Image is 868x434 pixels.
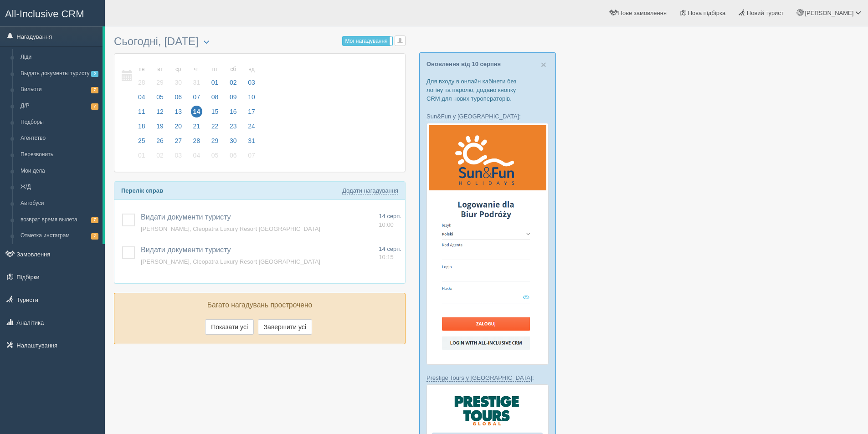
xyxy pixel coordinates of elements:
[154,77,166,88] span: 29
[246,106,257,117] span: 17
[225,61,242,92] a: сб 02
[151,61,169,92] a: вт 29
[91,87,98,93] span: 7
[141,246,231,254] a: Видати документи туристу
[225,107,242,121] a: 16
[91,217,98,223] span: 7
[91,103,98,109] span: 7
[154,120,166,132] span: 19
[541,59,546,70] span: ×
[227,91,239,103] span: 09
[151,92,169,107] a: 05
[141,258,320,265] a: [PERSON_NAME], Cleopatra Luxury Resort [GEOGRAPHIC_DATA]
[225,92,242,107] a: 09
[243,92,258,107] a: 10
[16,228,103,244] a: Отметка инстаграм7
[379,254,394,260] span: 10:15
[16,163,103,179] a: Мои дела
[426,374,532,382] a: Prestige Tours у [GEOGRAPHIC_DATA]
[379,245,401,252] span: 14 серп.
[379,221,394,228] span: 10:00
[136,66,148,73] small: пн
[172,120,184,132] span: 20
[426,113,519,120] a: Sun&Fun у [GEOGRAPHIC_DATA]
[206,121,224,136] a: 22
[618,10,667,16] span: Нове замовлення
[133,121,150,136] a: 18
[136,106,148,117] span: 11
[188,92,205,107] a: 07
[227,106,239,117] span: 16
[191,91,203,103] span: 07
[206,107,224,121] a: 15
[191,77,203,88] span: 31
[172,66,184,73] small: ср
[169,92,187,107] a: 06
[191,106,203,117] span: 14
[426,112,549,121] p: :
[747,10,784,16] span: Новий турист
[154,106,166,117] span: 12
[258,319,312,335] button: Завершити усі
[379,212,401,229] a: 14 серп. 10:00
[227,66,239,73] small: сб
[188,136,205,150] a: 28
[243,107,258,121] a: 17
[225,136,242,150] a: 30
[426,123,549,365] img: sun-fun-%D0%BB%D0%BE%D0%B3%D1%96%D0%BD-%D1%87%D0%B5%D1%80%D0%B5%D0%B7-%D1%81%D1%80%D0%BC-%D0%B4%D...
[379,245,401,262] a: 14 серп. 10:15
[206,92,224,107] a: 08
[209,91,221,103] span: 08
[209,135,221,147] span: 29
[209,66,221,73] small: пт
[169,61,187,92] a: ср 30
[243,150,258,165] a: 07
[191,149,203,161] span: 04
[246,77,257,88] span: 03
[541,60,546,69] button: Close
[246,120,257,132] span: 24
[243,136,258,150] a: 31
[151,150,169,165] a: 02
[133,92,150,107] a: 04
[133,61,150,92] a: пн 28
[246,66,257,73] small: нд
[172,149,184,161] span: 03
[141,225,320,232] a: [PERSON_NAME], Cleopatra Luxury Resort [GEOGRAPHIC_DATA]
[209,106,221,117] span: 15
[136,135,148,147] span: 25
[91,71,98,77] span: 2
[136,120,148,132] span: 18
[188,121,205,136] a: 21
[209,120,221,132] span: 22
[225,121,242,136] a: 23
[91,233,98,239] span: 7
[191,66,203,73] small: чт
[154,91,166,103] span: 05
[141,213,231,221] span: Видати документи туристу
[225,150,242,165] a: 06
[154,135,166,147] span: 26
[169,107,187,121] a: 13
[426,373,549,382] p: :
[426,77,549,103] p: Для входу в онлайн кабінети без логіну та паролю, додано кнопку CRM для нових туроператорів.
[227,135,239,147] span: 30
[16,82,103,98] a: Вильоти7
[154,149,166,161] span: 02
[206,150,224,165] a: 05
[227,149,239,161] span: 06
[172,135,184,147] span: 27
[154,66,166,73] small: вт
[206,61,224,92] a: пт 01
[16,66,103,82] a: Выдать документы туристу2
[379,213,401,220] span: 14 серп.
[16,49,103,66] a: Ліди
[188,150,205,165] a: 04
[345,38,387,44] span: Мої нагадування
[16,195,103,212] a: Автобуси
[133,107,150,121] a: 11
[191,135,203,147] span: 28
